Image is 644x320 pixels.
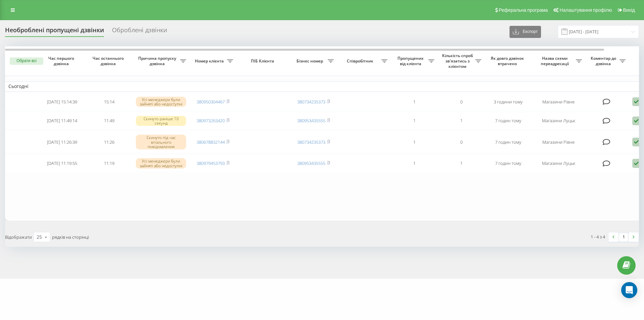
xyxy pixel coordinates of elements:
[297,118,325,124] a: 380953435555
[532,154,585,172] td: Магазини Луцьк
[591,233,605,240] div: 1 - 4 з 4
[197,99,225,105] a: 380950304467
[438,131,485,153] td: 0
[391,154,438,172] td: 1
[197,118,225,124] a: 380973263420
[535,56,576,66] span: Назва схеми переадресації
[86,154,132,172] td: 11:19
[112,27,167,37] div: Оброблені дзвінки
[39,93,86,111] td: [DATE] 15:14:39
[91,56,127,66] span: Час останнього дзвінка
[391,93,438,111] td: 1
[490,56,526,66] span: Як довго дзвінок втрачено
[391,112,438,130] td: 1
[589,56,620,66] span: Коментар до дзвінка
[86,131,132,153] td: 11:26
[485,154,532,172] td: 7 годин тому
[52,234,89,240] span: рядків на сторінці
[485,131,532,153] td: 7 годин тому
[136,135,186,149] div: Скинуто під час вітального повідомлення
[86,93,132,111] td: 15:14
[438,93,485,111] td: 0
[623,7,635,13] span: Вихід
[297,99,325,105] a: 380734235373
[293,58,328,64] span: Бізнес номер
[438,154,485,172] td: 1
[86,112,132,130] td: 11:49
[509,26,541,38] button: Експорт
[193,58,227,64] span: Номер клієнта
[391,131,438,153] td: 1
[441,53,475,69] span: Кількість спроб зв'язатись з клієнтом
[242,58,284,64] span: ПІБ Клієнта
[37,234,42,240] div: 25
[394,56,428,66] span: Пропущених від клієнта
[438,112,485,130] td: 1
[532,131,585,153] td: Магазини Рівне
[10,57,43,65] button: Обрати всі
[532,93,585,111] td: Магазини Рівне
[5,234,32,240] span: Відображати
[136,158,186,168] div: Усі менеджери були зайняті або недоступні
[485,93,532,111] td: 3 години тому
[39,131,86,153] td: [DATE] 11:26:39
[5,27,104,37] div: Необроблені пропущені дзвінки
[297,160,325,166] a: 380953435555
[532,112,585,130] td: Магазини Луцьк
[619,232,629,242] a: 1
[44,56,80,66] span: Час першого дзвінка
[39,154,86,172] td: [DATE] 11:19:55
[197,160,225,166] a: 380979453793
[136,56,180,66] span: Причина пропуску дзвінка
[39,112,86,130] td: [DATE] 11:49:14
[499,7,548,13] span: Реферальна програма
[340,58,381,64] span: Співробітник
[621,282,637,298] div: Open Intercom Messenger
[297,139,325,145] a: 380734235373
[197,139,225,145] a: 380678832144
[136,116,186,126] div: Скинуто раніше 10 секунд
[485,112,532,130] td: 7 годин тому
[559,7,612,13] span: Налаштування профілю
[136,97,186,107] div: Усі менеджери були зайняті або недоступні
